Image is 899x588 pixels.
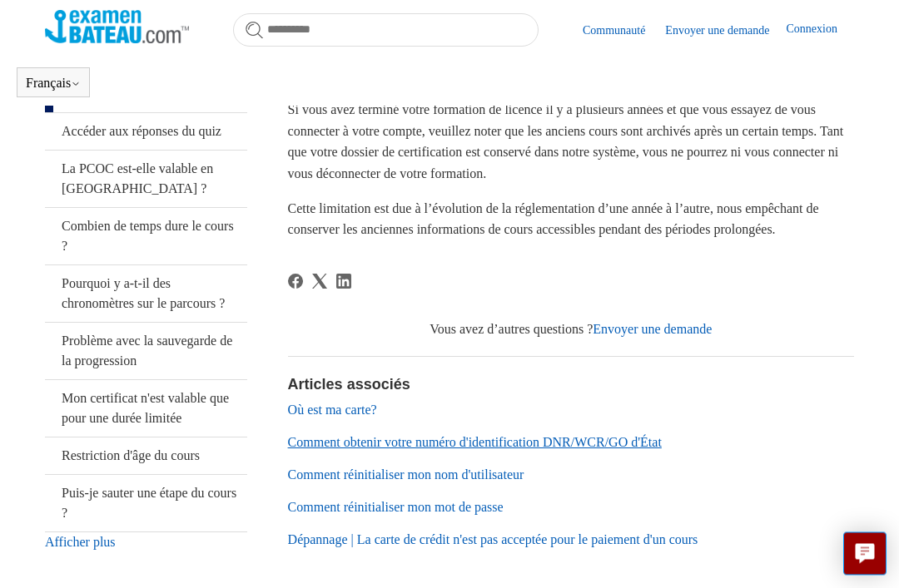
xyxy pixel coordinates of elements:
a: Dépannage | La carte de crédit n'est pas acceptée pour le paiement d'un cours [288,533,698,547]
a: Pourquoi y a-t-il des chronomètres sur le parcours ? [45,266,247,323]
button: Live chat [843,532,887,576]
svg: Partager cette page sur X Corp [312,274,327,289]
a: LinkedIn [336,274,351,289]
a: Connexion [787,20,854,40]
a: Restriction d'âge du cours [45,438,247,475]
p: Cette limitation est due à l’évolution de la réglementation d’une année à l’autre, nous empêchant... [288,199,854,241]
h2: Articles associés [288,374,854,397]
a: Accéder aux réponses du quiz [45,114,247,151]
a: Comment réinitialiser mon mot de passe [288,501,504,515]
a: Mon certificat n'est valable que pour une durée limitée [45,381,247,437]
a: Combien de temps dure le cours ? [45,209,247,265]
div: Vous avez d’autres questions ? [288,320,854,340]
a: X Corp [312,274,327,289]
a: Envoyer une demande [593,323,712,337]
a: Où est ma carte? [288,403,377,418]
a: Afficher plus [45,536,116,550]
a: Comment obtenir votre numéro d'identification DNR/WCR/GO d'État [288,436,662,450]
svg: Partager cette page sur LinkedIn [336,274,351,289]
img: Page d’accueil du Centre d’aide Examen Bateau [45,10,189,43]
input: Rechercher [233,13,539,47]
a: Envoyer une demande [665,22,786,39]
svg: Partager cette page sur Facebook [288,274,303,289]
a: Facebook [288,274,303,289]
a: La PCOC est-elle valable en [GEOGRAPHIC_DATA] ? [45,151,247,208]
p: Si vous avez terminé votre formation de licence il y a plusieurs années et que vous essayez de vo... [288,100,854,185]
button: Français [26,76,81,91]
a: Problème avec la sauvegarde de la progression [45,324,247,380]
a: Communauté [583,22,662,39]
a: Comment réinitialiser mon nom d'utilisateur [288,468,524,482]
a: Puis-je sauter une étape du cours ? [45,476,247,532]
